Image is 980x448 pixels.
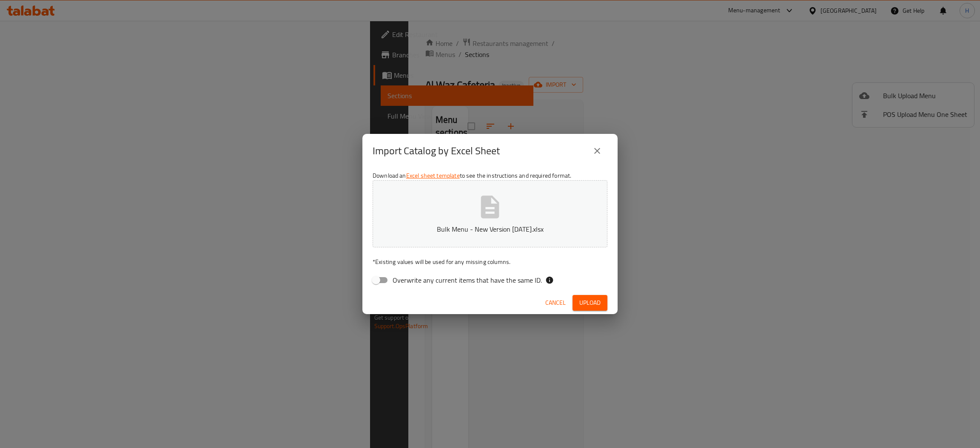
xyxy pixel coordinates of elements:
h2: Import Catalog by Excel Sheet [373,144,500,158]
p: Existing values will be used for any missing columns. [373,258,607,266]
div: Download an to see the instructions and required format. [362,168,618,291]
span: Upload [579,298,601,308]
span: Cancel [545,298,566,308]
button: close [587,141,607,161]
a: Excel sheet template [406,170,460,181]
button: Bulk Menu - New Version [DATE].xlsx [373,180,607,247]
button: Cancel [542,295,569,311]
span: Overwrite any current items that have the same ID. [393,275,542,285]
button: Upload [573,295,607,311]
p: Bulk Menu - New Version [DATE].xlsx [386,224,594,234]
